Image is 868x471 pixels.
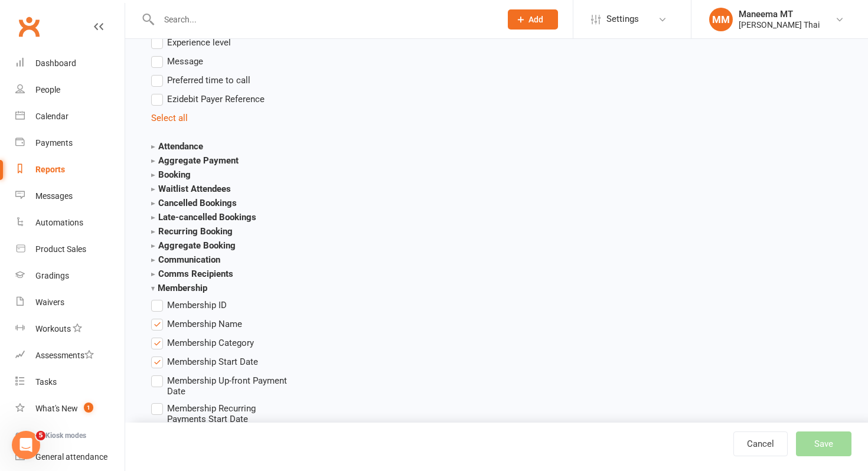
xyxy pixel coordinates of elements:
div: Gradings [35,271,69,280]
a: Clubworx [14,12,44,41]
strong: Attendance [151,141,203,152]
iframe: Intercom live chat [12,431,40,459]
div: Workouts [35,324,71,333]
div: Tasks [35,377,57,387]
span: 5 [36,431,45,440]
strong: Waitlist Attendees [151,184,231,194]
span: Preferred time to call [167,73,250,86]
a: Tasks [15,369,125,395]
div: Automations [35,218,83,227]
div: MM [709,8,733,31]
strong: Booking [151,169,191,180]
div: What's New [35,404,78,413]
button: Add [508,9,558,30]
span: Membership Start Date [167,355,258,367]
span: Membership Up-front Payment Date [167,374,296,397]
a: Dashboard [15,50,125,77]
a: Select all [151,113,188,123]
input: Search... [155,11,492,28]
strong: Aggregate Payment [151,155,239,166]
strong: Cancelled Bookings [151,198,237,208]
strong: Aggregate Booking [151,240,236,251]
a: What's New1 [15,395,125,422]
div: [PERSON_NAME] Thai [739,19,820,30]
strong: Communication [151,254,220,265]
div: General attendance [35,452,107,462]
a: Payments [15,130,125,156]
span: Ezidebit Payer Reference [167,92,265,104]
div: Waivers [35,297,64,307]
span: Experience level [167,35,231,48]
span: 1 [84,403,93,413]
span: Membership Category [167,336,254,348]
a: Cancel [733,431,788,456]
span: Membership Recurring Payments Start Date [167,401,296,424]
div: Dashboard [35,58,76,68]
div: Product Sales [35,244,86,254]
div: People [35,85,60,94]
a: General attendance kiosk mode [15,444,125,470]
span: Membership ID [167,298,227,310]
a: Waivers [15,289,125,316]
a: Calendar [15,103,125,130]
span: Membership Name [167,317,242,329]
a: Assessments [15,342,125,369]
a: People [15,77,125,103]
strong: Comms Recipients [151,269,233,279]
div: Payments [35,138,73,148]
a: Reports [15,156,125,183]
strong: Late-cancelled Bookings [151,212,256,223]
span: Message [167,54,203,67]
a: Workouts [15,316,125,342]
a: Product Sales [15,236,125,263]
a: Messages [15,183,125,210]
span: Add [528,15,543,24]
span: Settings [606,6,639,32]
div: Messages [35,191,73,201]
div: Reports [35,165,65,174]
div: Calendar [35,112,68,121]
strong: Recurring Booking [151,226,233,237]
strong: Membership [151,283,207,293]
a: Automations [15,210,125,236]
a: Gradings [15,263,125,289]
div: Assessments [35,351,94,360]
div: Maneema MT [739,9,820,19]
